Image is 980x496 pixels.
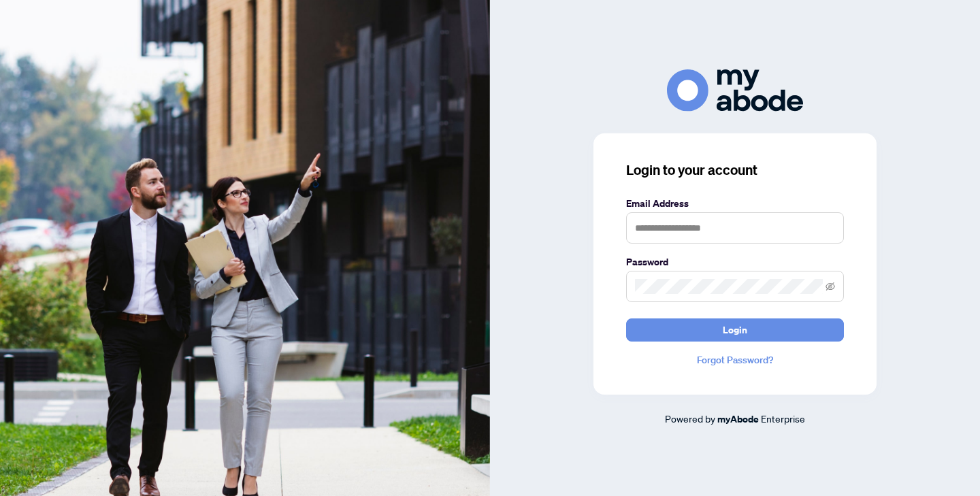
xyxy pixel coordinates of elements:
label: Password [626,254,844,269]
h3: Login to your account [626,161,844,180]
a: Forgot Password? [626,352,844,367]
a: myAbode [717,412,759,427]
span: Powered by [665,412,715,425]
span: eye-invisible [826,282,835,291]
span: Login [723,319,747,341]
span: Enterprise [761,412,805,425]
img: ma-logo [667,69,803,111]
button: Login [626,318,844,342]
label: Email Address [626,196,844,211]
